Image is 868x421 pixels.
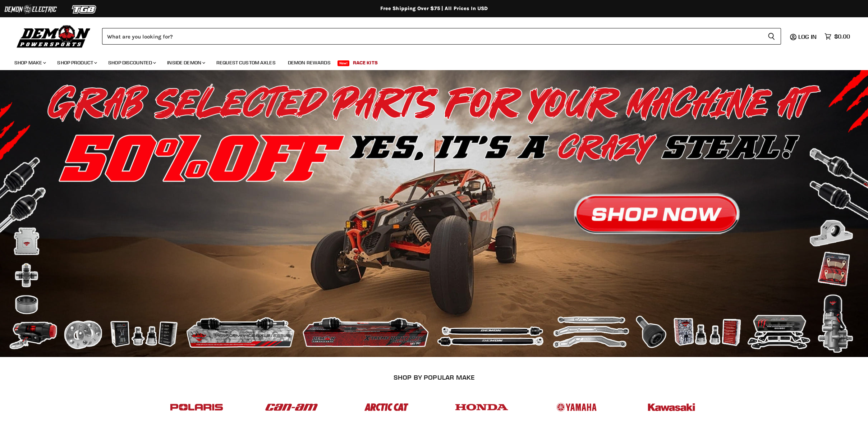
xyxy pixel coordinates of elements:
span: Log in [798,33,817,40]
button: Search [762,28,781,45]
input: Search [102,28,762,45]
img: POPULAR_MAKE_logo_3_027535af-6171-4c5e-a9bc-f0eccd05c5d6.jpg [358,396,414,418]
form: Product [102,28,781,45]
a: Log in [795,33,821,40]
a: Request Custom Axles [211,55,281,70]
img: POPULAR_MAKE_logo_2_dba48cf1-af45-46d4-8f73-953a0f002620.jpg [169,396,225,418]
a: Demon Rewards [283,55,336,70]
a: Shop Product [52,55,101,70]
img: POPULAR_MAKE_logo_4_4923a504-4bac-4306-a1be-165a52280178.jpg [454,396,510,418]
img: Demon Powersports [14,23,93,49]
img: POPULAR_MAKE_logo_5_20258e7f-293c-4aac-afa8-159eaa299126.jpg [548,396,605,418]
a: Race Kits [348,55,383,70]
a: Shop Make [9,55,50,70]
h2: SHOP BY POPULAR MAKE [155,374,713,381]
a: Shop Discounted [103,55,160,70]
a: Inside Demon [162,55,210,70]
img: POPULAR_MAKE_logo_6_76e8c46f-2d1e-4ecc-b320-194822857d41.jpg [643,396,699,418]
a: $0.00 [821,31,854,42]
span: New! [337,60,350,66]
div: Free Shipping Over $75 | All Prices In USD [147,5,722,12]
img: TGB Logo 2 [58,3,111,16]
ul: Main menu [9,52,848,70]
img: Demon Electric Logo 2 [4,3,58,16]
img: POPULAR_MAKE_logo_1_adc20308-ab24-48c4-9fac-e3c1a623d575.jpg [263,396,320,418]
span: $0.00 [834,33,850,40]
